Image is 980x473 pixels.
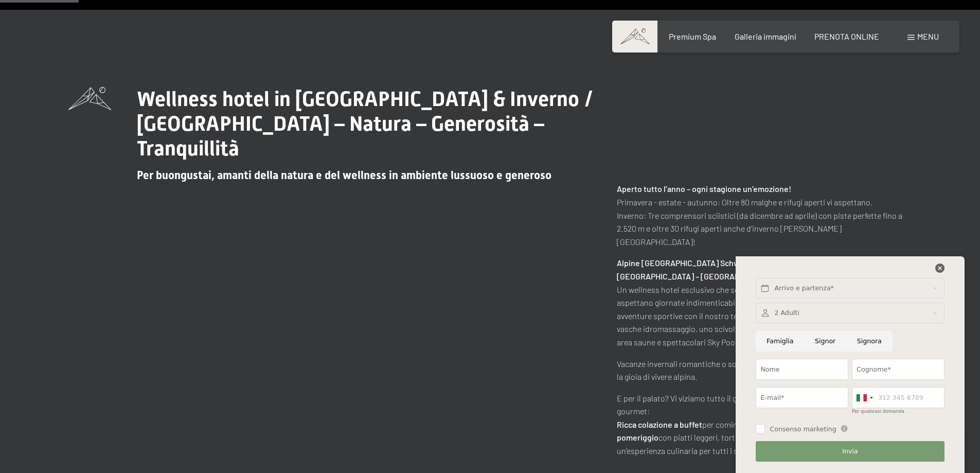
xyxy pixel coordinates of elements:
[852,388,876,408] div: Italy (Italia): +39
[852,387,945,408] input: 312 345 6789
[137,169,551,182] span: Per buongustai, amanti della natura e del wellness in ambiente lussuoso e generoso
[917,31,939,41] span: Menu
[137,87,594,161] span: Wellness hotel in [GEOGRAPHIC_DATA] & Inverno / [GEOGRAPHIC_DATA] – Natura – Generosità – Tranqui...
[756,441,944,462] button: Invia
[770,425,836,434] span: Consenso marketing
[617,256,912,348] p: Un wellness hotel esclusivo che soddisfa anche i desideri più esigenti. Qui vi aspettano giornate...
[617,184,791,194] strong: Aperto tutto l’anno – ogni stagione un’emozione!
[735,31,796,41] a: Galleria immagini
[617,357,912,383] p: Vacanze invernali romantiche o sogni estivi al sole – qui trovate sicurezza, comfort e la gioia d...
[669,31,716,41] a: Premium Spa
[842,447,858,456] span: Invia
[617,182,912,248] p: Primavera - estate - autunno: Oltre 80 malghe e rifugi aperti vi aspettano. Inverno: Tre comprens...
[852,409,904,414] label: Per qualsiasi domanda
[617,258,850,281] strong: Alpine [GEOGRAPHIC_DATA] Schwarzenstein in [PERSON_NAME][GEOGRAPHIC_DATA] – [GEOGRAPHIC_DATA]:
[617,392,912,458] p: E per il palato? Vi viziamo tutto il giorno con il nostro raffinato pacchetto ¾ gourmet: per comi...
[617,419,702,429] strong: Ricca colazione a buffet
[814,31,879,41] a: PRENOTA ONLINE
